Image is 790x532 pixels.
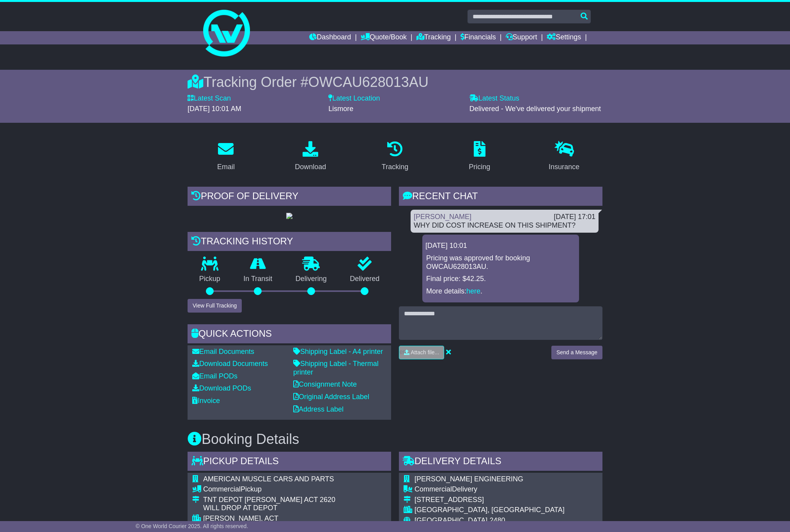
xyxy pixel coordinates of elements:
[203,514,335,523] div: [PERSON_NAME], ACT
[192,372,237,380] a: Email PODs
[469,162,490,172] div: Pricing
[554,213,595,221] div: [DATE] 17:01
[426,254,575,271] p: Pricing was approved for booking OWCAU628013AU.
[328,105,353,113] span: Lismore
[188,275,232,283] p: Pickup
[188,299,242,313] button: View Full Tracking
[290,138,331,175] a: Download
[466,287,480,295] a: here
[192,348,254,355] a: Email Documents
[212,138,240,175] a: Email
[232,275,284,283] p: In Transit
[416,31,451,44] a: Tracking
[461,31,496,44] a: Financials
[328,94,380,103] label: Latest Location
[506,31,537,44] a: Support
[382,162,408,172] div: Tracking
[192,397,220,405] a: Invoice
[377,138,413,175] a: Tracking
[293,405,344,413] a: Address Label
[549,162,579,172] div: Insurance
[293,380,357,388] a: Consignment Note
[136,523,248,529] span: © One World Courier 2025. All rights reserved.
[308,74,429,90] span: OWCAU628013AU
[425,242,576,250] div: [DATE] 10:01
[361,31,407,44] a: Quote/Book
[284,275,338,283] p: Delivering
[188,232,391,253] div: Tracking history
[414,475,523,483] span: [PERSON_NAME] ENGINEERING
[399,452,602,473] div: Delivery Details
[203,504,335,513] div: WILL DROP AT DEPOT
[399,187,602,208] div: RECENT CHAT
[188,94,231,103] label: Latest Scan
[203,485,335,494] div: Pickup
[295,162,326,172] div: Download
[426,275,575,283] p: Final price: $42.25.
[188,74,602,90] div: Tracking Order #
[414,485,565,494] div: Delivery
[414,516,487,524] span: [GEOGRAPHIC_DATA]
[426,287,575,296] p: More details: .
[192,384,251,392] a: Download PODs
[188,105,241,113] span: [DATE] 10:01 AM
[551,346,602,359] button: Send a Message
[338,275,391,283] p: Delivered
[293,393,369,401] a: Original Address Label
[414,485,452,493] span: Commercial
[309,31,351,44] a: Dashboard
[544,138,585,175] a: Insurance
[414,221,595,230] div: WHY DID COST INCREASE ON THIS SHIPMENT?
[188,431,602,447] h3: Booking Details
[293,360,379,376] a: Shipping Label - Thermal printer
[192,360,268,368] a: Download Documents
[188,452,391,473] div: Pickup Details
[293,348,383,355] a: Shipping Label - A4 printer
[464,138,495,175] a: Pricing
[203,496,335,504] div: TNT DEPOT [PERSON_NAME] ACT 2620
[203,475,334,483] span: AMERICAN MUSCLE CARS AND PARTS
[414,506,565,514] div: [GEOGRAPHIC_DATA], [GEOGRAPHIC_DATA]
[188,324,391,345] div: Quick Actions
[188,187,391,208] div: Proof of Delivery
[217,162,235,172] div: Email
[286,213,292,219] img: GetPodImage
[414,213,471,221] a: [PERSON_NAME]
[414,496,565,504] div: [STREET_ADDRESS]
[547,31,581,44] a: Settings
[489,516,505,524] span: 2480
[469,94,519,103] label: Latest Status
[203,485,241,493] span: Commercial
[469,105,601,113] span: Delivered - We've delivered your shipment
